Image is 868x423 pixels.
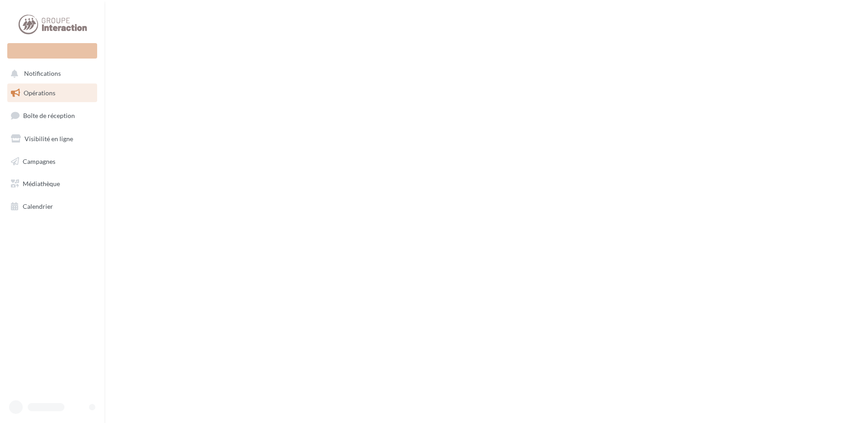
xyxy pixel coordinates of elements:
[5,129,99,148] a: Visibilité en ligne
[23,112,75,119] span: Boîte de réception
[23,157,55,165] span: Campagnes
[5,174,99,193] a: Médiathèque
[5,84,99,103] a: Opérations
[24,70,61,78] span: Notifications
[25,135,73,143] span: Visibilité en ligne
[23,180,60,187] span: Médiathèque
[24,89,55,97] span: Opérations
[7,43,97,59] div: Nouvelle campagne
[5,197,99,216] a: Calendrier
[5,152,99,171] a: Campagnes
[23,202,53,210] span: Calendrier
[5,106,99,125] a: Boîte de réception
